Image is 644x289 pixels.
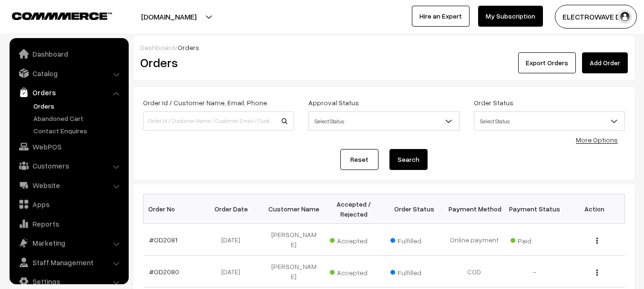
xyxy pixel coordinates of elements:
[12,12,112,20] img: COMMMERCE
[309,113,459,130] span: Select Status
[108,5,230,29] button: [DOMAIN_NAME]
[12,138,125,155] a: WebPOS
[555,5,637,29] button: ELECTROWAVE DE…
[340,149,378,170] a: Reset
[12,254,125,271] a: Staff Management
[264,256,324,288] td: [PERSON_NAME]
[564,194,624,224] th: Action
[204,194,264,224] th: Order Date
[264,194,324,224] th: Customer Name
[504,256,564,288] td: -
[390,233,438,246] span: Fulfilled
[12,65,125,82] a: Catalog
[582,52,628,73] a: Add Order
[12,177,125,194] a: Website
[12,45,125,62] a: Dashboard
[474,98,513,108] label: Order Status
[204,224,264,256] td: [DATE]
[12,157,125,174] a: Customers
[390,265,438,278] span: Fulfilled
[12,196,125,213] a: Apps
[12,10,95,21] a: COMMMERCE
[576,136,618,144] a: More Options
[474,111,625,130] span: Select Status
[511,233,558,246] span: Paid
[384,194,444,224] th: Order Status
[308,111,460,130] span: Select Status
[31,113,125,123] a: Abandoned Cart
[149,268,179,276] a: #OD2080
[444,256,504,288] td: COD
[478,6,543,27] a: My Subscription
[140,42,628,52] div: /
[143,194,204,224] th: Order No
[143,98,267,108] label: Order Id / Customer Name, Email, Phone
[596,238,598,244] img: Menu
[412,6,470,27] a: Hire an Expert
[149,236,177,244] a: #OD2081
[474,113,624,130] span: Select Status
[178,43,199,51] span: Orders
[596,269,598,276] img: Menu
[31,101,125,111] a: Orders
[204,256,264,288] td: [DATE]
[389,149,428,170] button: Search
[31,126,125,136] a: Contact Enquires
[264,224,324,256] td: [PERSON_NAME]
[12,215,125,232] a: Reports
[330,233,378,246] span: Accepted
[140,55,293,70] h2: Orders
[618,10,632,24] img: user
[444,194,504,224] th: Payment Method
[518,52,576,73] button: Export Orders
[140,43,175,51] a: Dashboard
[308,98,359,108] label: Approval Status
[143,111,294,130] input: Order Id / Customer Name / Customer Email / Customer Phone
[324,194,384,224] th: Accepted / Rejected
[12,234,125,251] a: Marketing
[444,224,504,256] td: Online payment
[330,265,378,278] span: Accepted
[12,84,125,101] a: Orders
[504,194,564,224] th: Payment Status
